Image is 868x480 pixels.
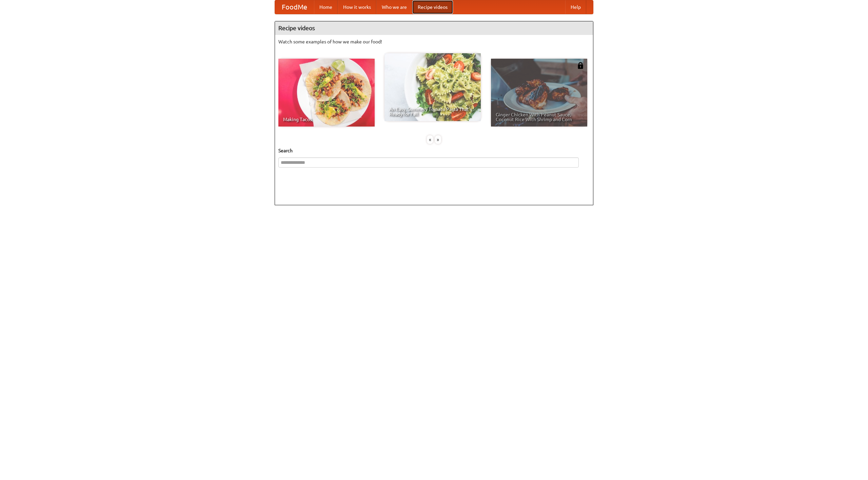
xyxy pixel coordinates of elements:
span: An Easy, Summery Tomato Pasta That's Ready for Fall [389,107,476,116]
div: » [435,135,441,144]
a: An Easy, Summery Tomato Pasta That's Ready for Fall [384,53,481,121]
a: Help [565,0,586,14]
div: « [427,135,433,144]
h4: Recipe videos [275,21,593,35]
a: Making Tacos [278,59,375,127]
a: Who we are [376,0,412,14]
p: Watch some examples of how we make our food! [278,38,590,45]
a: How it works [338,0,376,14]
h5: Search [278,147,590,154]
img: 483408.png [577,62,584,69]
a: Recipe videos [412,0,453,14]
span: Making Tacos [283,117,370,122]
a: FoodMe [275,0,314,14]
a: Home [314,0,338,14]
